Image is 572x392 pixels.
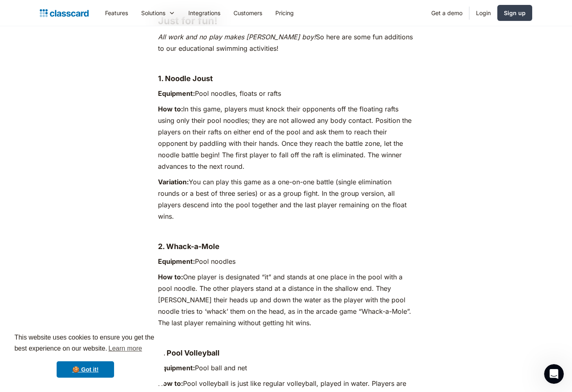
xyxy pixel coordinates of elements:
p: Pool ball and net [158,362,414,374]
p: Pool noodles, floats or rafts [158,88,414,99]
span: This website uses cookies to ensure you get the best experience on our website. [14,333,156,355]
div: Solutions [135,4,182,22]
p: Pool noodles [158,256,414,267]
div: Solutions [141,9,165,17]
h4: 1. Noodle Joust [158,74,414,84]
em: All work and no play makes [PERSON_NAME] boy! [158,33,316,41]
strong: Equipment: [158,89,195,97]
a: Customers [227,4,269,22]
div: cookieconsent [7,325,164,385]
strong: Equipment: [158,364,195,372]
a: Sign up [497,5,532,21]
strong: Just for fun! [158,15,217,27]
iframe: Intercom live chat [544,364,564,384]
div: Sign up [504,9,526,17]
strong: Equipment: [158,257,195,265]
a: Login [469,4,497,22]
strong: How to: [158,273,183,281]
a: dismiss cookie message [57,361,114,378]
a: Integrations [182,4,227,22]
a: home [40,7,89,19]
a: learn more about cookies [107,342,143,355]
strong: Variation: [158,178,189,186]
strong: How to: [158,379,183,387]
h4: 2. Whack-a-Mole [158,242,414,252]
p: In this game, players must knock their opponents off the floating rafts using only their pool noo... [158,103,414,172]
p: You can play this game as a one-on-one battle (single elimination rounds or a best of three serie... [158,176,414,222]
a: Features [98,4,135,22]
p: ‍ [158,226,414,238]
a: Get a demo [425,4,469,22]
p: ‍ [158,58,414,70]
a: Pricing [269,4,300,22]
p: ‍ [158,333,414,344]
p: So here are some fun additions to our educational swimming activities! [158,31,414,54]
p: One player is designated “it” and stands at one place in the pool with a pool noodle. The other p... [158,271,414,329]
h4: 3. Pool Volleyball [158,348,414,358]
strong: How to: [158,105,183,113]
